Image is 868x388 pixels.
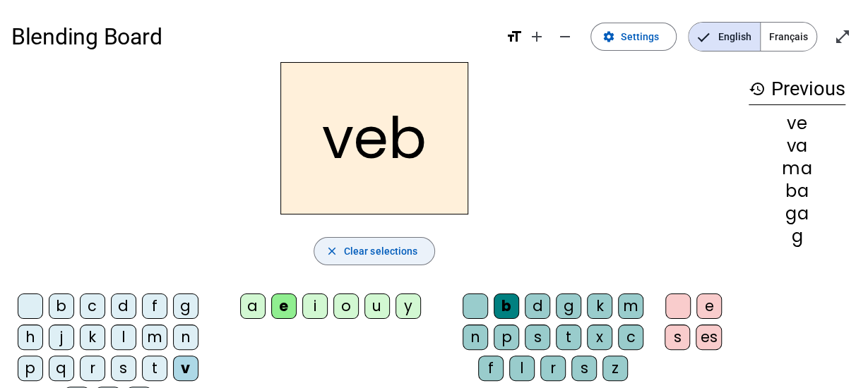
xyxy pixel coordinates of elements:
div: g [749,228,845,245]
mat-button-toggle-group: Language selection [688,22,817,51]
div: q [49,356,74,381]
div: t [142,356,167,381]
span: English [689,23,760,51]
mat-icon: remove [557,28,573,45]
div: x [587,325,612,350]
div: d [111,293,136,319]
mat-icon: open_in_full [834,28,851,45]
div: y [396,293,421,319]
div: b [494,293,519,319]
h1: Blending Board [11,14,494,59]
span: Français [761,23,816,51]
div: p [18,356,43,381]
span: Clear selections [344,243,418,260]
div: j [49,325,74,350]
div: r [80,356,105,381]
button: Decrease font size [551,23,579,51]
div: v [173,356,198,381]
div: k [587,293,612,319]
mat-icon: add [528,28,545,45]
h2: veb [280,62,468,214]
div: o [333,293,359,319]
button: Settings [590,23,677,51]
div: r [540,356,566,381]
div: ma [749,160,845,177]
div: d [525,293,550,319]
div: f [478,356,504,381]
div: i [302,293,328,319]
div: n [463,325,488,350]
div: b [49,293,74,319]
div: s [525,325,550,350]
div: va [749,138,845,154]
button: Clear selections [314,237,436,265]
div: l [111,325,136,350]
span: Settings [621,28,659,45]
button: Increase font size [523,23,551,51]
div: g [173,293,198,319]
div: l [509,356,535,381]
div: ga [749,205,845,222]
div: g [556,293,581,319]
div: n [173,325,198,350]
div: s [111,356,136,381]
div: e [696,293,722,319]
h3: Previous [749,73,845,105]
div: m [142,325,167,350]
mat-icon: format_size [506,28,523,45]
div: e [271,293,297,319]
div: h [18,325,43,350]
mat-icon: close [326,245,338,257]
div: m [618,293,643,319]
div: s [665,325,690,350]
button: Enter full screen [828,23,857,51]
div: u [364,293,390,319]
mat-icon: history [749,80,766,97]
div: t [556,325,581,350]
div: f [142,293,167,319]
div: c [618,325,643,350]
div: z [602,356,628,381]
div: c [80,293,105,319]
div: p [494,325,519,350]
div: a [240,293,266,319]
div: s [571,356,597,381]
div: k [80,325,105,350]
mat-icon: settings [602,30,615,43]
div: es [696,325,722,350]
div: ve [749,115,845,132]
div: ba [749,183,845,200]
